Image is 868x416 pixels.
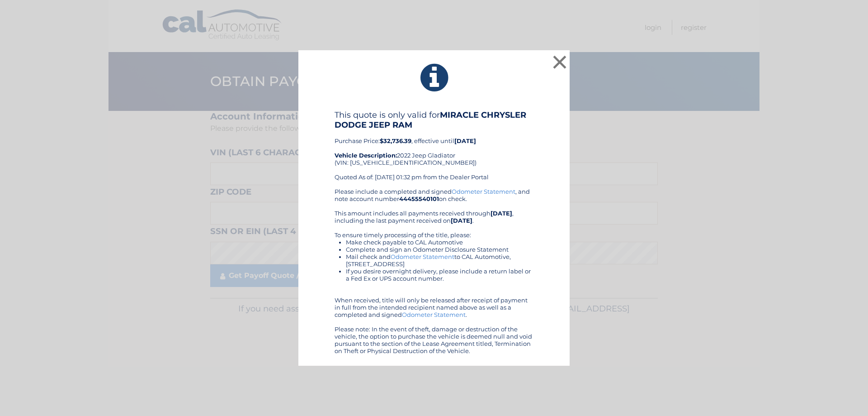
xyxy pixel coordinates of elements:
[380,137,411,144] b: $32,736.39
[335,110,533,188] div: Purchase Price: , effective until 2022 Jeep Gladiator (VIN: [US_VEHICLE_IDENTIFICATION_NUMBER]) Q...
[452,188,515,195] a: Odometer Statement
[454,137,476,144] b: [DATE]
[346,239,533,246] li: Make check payable to CAL Automotive
[346,253,533,268] li: Mail check and to CAL Automotive, [STREET_ADDRESS]
[335,188,533,354] div: Please include a completed and signed , and note account number on check. This amount includes al...
[335,110,533,130] h4: This quote is only valid for
[491,210,512,217] b: [DATE]
[402,311,466,318] a: Odometer Statement
[391,253,454,260] a: Odometer Statement
[335,152,397,159] strong: Vehicle Description:
[335,110,526,130] b: MIRACLE CHRYSLER DODGE JEEP RAM
[451,217,472,224] b: [DATE]
[551,53,569,71] button: ×
[346,246,533,253] li: Complete and sign an Odometer Disclosure Statement
[346,268,533,282] li: If you desire overnight delivery, please include a return label or a Fed Ex or UPS account number.
[399,195,439,202] b: 44455540101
